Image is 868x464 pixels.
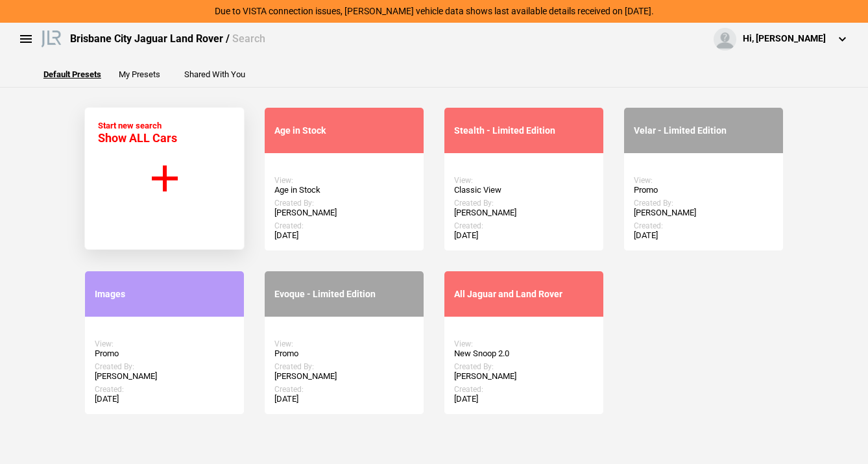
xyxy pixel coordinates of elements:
[454,125,594,136] div: Stealth - Limited Edition
[454,185,594,195] div: Classic View
[454,208,594,218] div: [PERSON_NAME]
[39,28,64,47] img: landrover.png
[43,70,101,79] button: Default Presets
[274,289,414,300] div: Evoque - Limited Edition
[95,289,234,300] div: Images
[454,385,594,394] div: Created:
[95,362,234,371] div: Created By:
[274,348,414,359] div: Promo
[454,339,594,348] div: View:
[454,371,594,382] div: [PERSON_NAME]
[274,185,414,195] div: Age in Stock
[70,32,265,46] div: Brisbane City Jaguar Land Rover /
[232,32,265,45] span: Search
[95,339,234,348] div: View:
[95,371,234,382] div: [PERSON_NAME]
[634,125,773,136] div: Velar - Limited Edition
[84,107,245,250] button: Start new search Show ALL Cars
[454,394,594,404] div: [DATE]
[274,394,414,404] div: [DATE]
[274,230,414,241] div: [DATE]
[119,70,160,79] button: My Presets
[454,230,594,241] div: [DATE]
[274,208,414,218] div: [PERSON_NAME]
[634,185,773,195] div: Promo
[634,176,773,185] div: View:
[454,221,594,230] div: Created:
[634,230,773,241] div: [DATE]
[634,208,773,218] div: [PERSON_NAME]
[184,70,245,79] button: Shared With You
[95,394,234,404] div: [DATE]
[634,199,773,208] div: Created By:
[454,362,594,371] div: Created By:
[274,125,414,136] div: Age in Stock
[274,176,414,185] div: View:
[454,289,594,300] div: All Jaguar and Land Rover
[454,348,594,359] div: New Snoop 2.0
[274,199,414,208] div: Created By:
[274,221,414,230] div: Created:
[98,131,177,145] span: Show ALL Cars
[98,121,177,145] div: Start new search
[274,339,414,348] div: View:
[274,362,414,371] div: Created By:
[454,199,594,208] div: Created By:
[95,348,234,359] div: Promo
[274,371,414,382] div: [PERSON_NAME]
[95,385,234,394] div: Created:
[743,32,826,45] div: Hi, [PERSON_NAME]
[274,385,414,394] div: Created:
[634,221,773,230] div: Created:
[454,176,594,185] div: View:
